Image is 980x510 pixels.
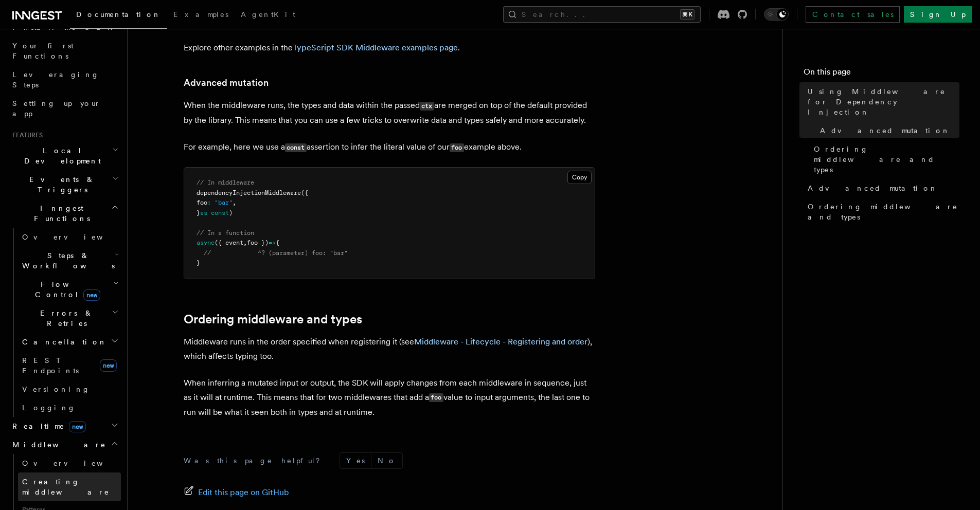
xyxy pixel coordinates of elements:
span: , [233,199,236,206]
a: Leveraging Steps [8,65,121,94]
span: const [211,209,229,216]
span: Logging [22,404,76,412]
a: Advanced mutation [184,76,269,90]
code: foo [429,393,443,402]
span: REST Endpoints [22,356,79,375]
a: Ordering middleware and types [184,312,362,326]
a: Edit this page on GitHub [184,485,289,500]
button: Steps & Workflows [18,246,121,275]
span: Advanced mutation [808,183,938,193]
button: Toggle dark mode [764,8,789,21]
span: Advanced mutation [820,125,950,136]
span: , [243,239,247,246]
button: No [371,453,402,468]
code: ctx [420,102,434,111]
div: Inngest Functions [8,228,121,417]
span: "bar" [215,199,233,206]
span: Events & Triggers [8,174,112,195]
p: When inferring a mutated input or output, the SDK will apply changes from each middleware in sequ... [184,376,595,420]
a: Advanced mutation [804,179,959,197]
button: Cancellation [18,333,121,351]
code: const [285,143,307,152]
button: Realtimenew [8,417,121,435]
button: Yes [340,453,371,468]
kbd: ⌘K [680,9,694,20]
span: // In a function [197,229,254,236]
span: new [83,289,100,301]
span: Edit this page on GitHub [198,485,289,500]
span: new [100,359,117,372]
span: : [207,199,211,206]
span: Your first Functions [12,42,74,60]
p: Middleware runs in the order specified when registering it (see ), which affects typing too. [184,335,595,363]
span: => [269,239,276,246]
a: Middleware - Lifecycle - Registering and order [414,337,587,347]
a: Documentation [70,3,167,29]
button: Flow Controlnew [18,275,121,304]
span: Local Development [8,145,112,166]
span: Cancellation [18,337,107,347]
span: foo [197,199,207,206]
span: Ordering middleware and types [814,144,959,175]
span: // In middleware [197,179,254,186]
span: } [197,259,200,266]
button: Inngest Functions [8,199,121,228]
a: Versioning [18,380,121,398]
span: Documentation [76,10,161,19]
button: Events & Triggers [8,170,121,199]
h4: On this page [804,66,959,82]
a: Advanced mutation [816,121,959,140]
button: Errors & Retries [18,304,121,333]
span: Middleware [8,440,106,450]
span: ) [229,209,233,216]
span: Ordering middleware and types [808,202,959,222]
span: Flow Control [18,279,113,300]
a: Your first Functions [8,37,121,65]
span: async [197,239,215,246]
span: dependencyInjectionMiddleware [197,189,301,196]
button: Search...⌘K [503,6,701,23]
a: Overview [18,454,121,472]
span: Using Middleware for Dependency Injection [808,86,959,117]
a: Ordering middleware and types [810,140,959,179]
a: Sign Up [904,6,972,23]
a: Contact sales [806,6,900,23]
p: Was this page helpful? [184,456,327,466]
span: Overview [22,233,128,241]
span: Setting up your app [12,99,101,118]
button: Middleware [8,435,121,454]
span: Overview [22,459,128,467]
span: Realtime [8,421,86,431]
span: ({ event [215,239,243,246]
p: Explore other examples in the . [184,41,595,55]
p: For example, here we use a assertion to infer the literal value of our example above. [184,140,595,155]
span: Errors & Retries [18,308,112,329]
span: } [197,209,200,216]
span: Examples [173,10,228,19]
span: AgentKit [241,10,295,19]
span: // ^? (parameter) foo: "bar" [204,249,348,257]
span: { [276,239,279,246]
a: Overview [18,228,121,246]
a: REST Endpointsnew [18,351,121,380]
a: Using Middleware for Dependency Injection [804,82,959,121]
a: Ordering middleware and types [804,197,959,226]
span: as [200,209,207,216]
a: AgentKit [235,3,301,28]
span: ({ [301,189,308,196]
span: Inngest Functions [8,203,111,224]
span: new [69,421,86,432]
a: Creating middleware [18,472,121,501]
span: Creating middleware [22,478,110,496]
button: Local Development [8,141,121,170]
span: foo }) [247,239,269,246]
a: Examples [167,3,235,28]
span: Features [8,131,43,139]
span: Versioning [22,385,90,393]
p: When the middleware runs, the types and data within the passed are merged on top of the default p... [184,98,595,128]
a: Logging [18,398,121,417]
button: Copy [567,171,592,184]
span: Steps & Workflows [18,250,115,271]
a: Setting up your app [8,94,121,123]
span: Leveraging Steps [12,70,99,89]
